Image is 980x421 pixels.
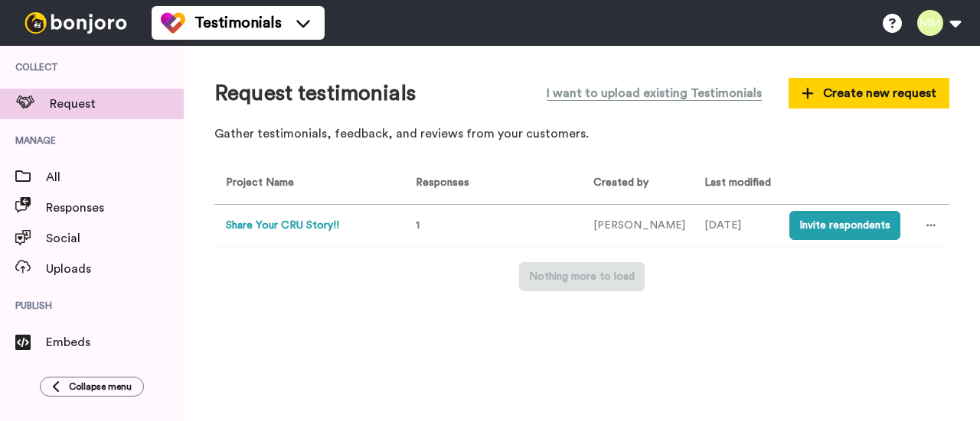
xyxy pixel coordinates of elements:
img: bj-logo-header-white.svg [18,12,133,34]
button: Share Your CRU Story!! [226,218,339,234]
span: Testimonials [194,12,282,34]
span: Collapse menu [69,381,132,393]
span: Responses [410,177,469,188]
th: Created by [582,163,693,205]
span: Responses [46,199,184,217]
h1: Request testimonials [214,82,416,105]
td: [PERSON_NAME] [582,205,693,247]
span: Uploads [46,260,184,278]
img: tm-color.svg [161,11,185,35]
td: [DATE] [693,205,778,247]
button: I want to upload existing Testimonials [535,76,773,110]
th: Last modified [693,163,778,205]
span: Create new request [802,84,936,102]
button: Invite respondents [789,211,900,240]
p: Gather testimonials, feedback, and reviews from your customers. [214,125,949,143]
span: All [46,168,184,186]
th: Project Name [214,163,398,205]
span: Request [50,95,184,113]
button: Nothing more to load [519,262,645,291]
button: Collapse menu [40,377,144,397]
button: Create new request [789,78,949,108]
span: Social [46,229,184,248]
span: Embeds [46,333,184,351]
span: I want to upload existing Testimonials [547,84,762,102]
span: 1 [416,220,420,231]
